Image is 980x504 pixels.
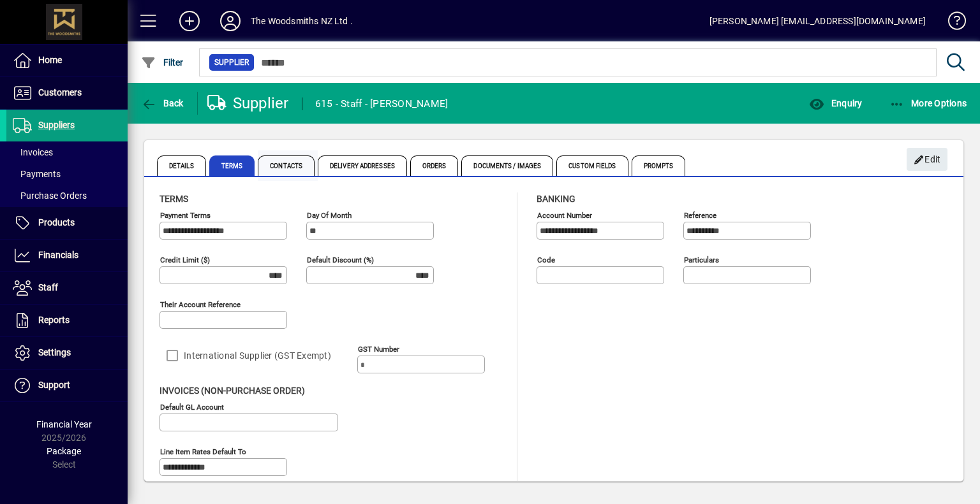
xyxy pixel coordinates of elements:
[307,211,352,220] mat-label: Day of month
[169,10,210,32] button: Add
[160,385,305,396] span: Invoices (non-purchase order)
[38,55,62,65] span: Home
[6,163,128,185] a: Payments
[684,256,719,264] mat-label: Particulars
[537,211,592,220] mat-label: Account number
[160,194,188,204] span: Terms
[315,94,449,114] div: 615 - Staff - [PERSON_NAME]
[461,155,553,176] span: Documents / Images
[318,155,407,176] span: Delivery Addresses
[889,98,967,108] span: More Options
[886,92,970,115] button: More Options
[307,256,374,264] mat-label: Default Discount (%)
[38,347,71,357] span: Settings
[6,272,128,304] a: Staff
[138,51,187,74] button: Filter
[210,10,251,32] button: Profile
[209,155,255,176] span: Terms
[6,185,128,206] a: Purchase Orders
[537,256,555,264] mat-label: Code
[38,282,58,292] span: Staff
[6,337,128,369] a: Settings
[138,92,187,115] button: Back
[358,345,399,354] mat-label: GST Number
[556,155,628,176] span: Custom Fields
[36,419,92,429] span: Financial Year
[939,3,964,44] a: Knowledge Base
[47,446,81,456] span: Package
[907,148,947,171] button: Edit
[160,447,246,456] mat-label: Line Item Rates Default To
[128,92,198,115] app-page-header-button: Back
[207,93,289,113] div: Supplier
[709,11,926,31] div: [PERSON_NAME] [EMAIL_ADDRESS][DOMAIN_NAME]
[6,370,128,401] a: Support
[141,98,184,108] span: Back
[38,315,70,325] span: Reports
[160,211,211,220] mat-label: Payment Terms
[38,120,75,130] span: Suppliers
[13,191,87,201] span: Purchase Orders
[160,256,210,264] mat-label: Credit Limit ($)
[6,240,128,271] a: Financials
[38,250,78,260] span: Financials
[141,57,184,68] span: Filter
[157,155,206,176] span: Details
[38,87,82,97] span: Customers
[410,155,459,176] span: Orders
[806,92,865,115] button: Enquiry
[6,207,128,239] a: Products
[13,169,61,179] span: Payments
[13,147,53,157] span: Invoices
[809,98,862,108] span: Enquiry
[537,194,575,204] span: Banking
[214,56,249,69] span: Supplier
[6,45,128,76] a: Home
[38,380,70,390] span: Support
[684,211,716,220] mat-label: Reference
[632,155,686,176] span: Prompts
[6,141,128,163] a: Invoices
[6,77,128,109] a: Customers
[38,217,75,227] span: Products
[6,305,128,336] a: Reports
[160,300,241,309] mat-label: Their Account Reference
[258,155,315,176] span: Contacts
[160,403,224,412] mat-label: Default GL Account
[914,149,941,170] span: Edit
[251,11,353,31] div: The Woodsmiths NZ Ltd .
